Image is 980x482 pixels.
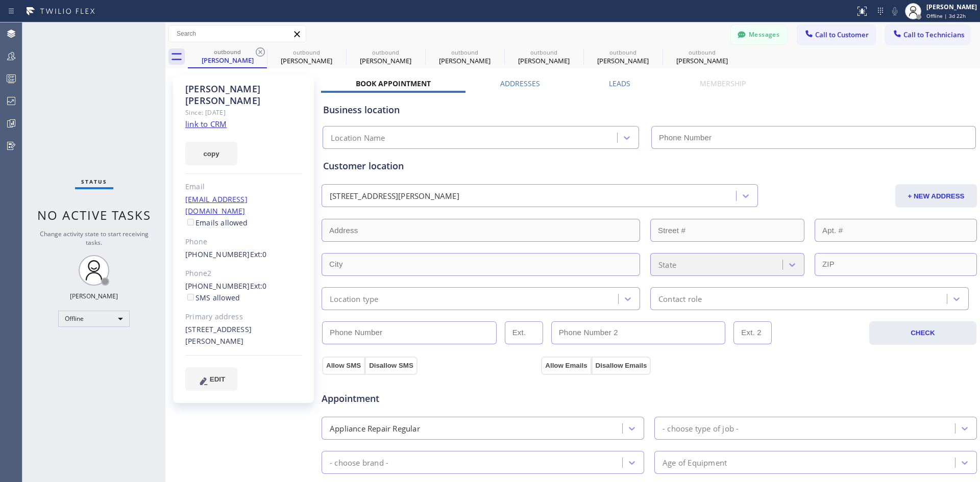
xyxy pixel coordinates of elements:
div: Age of Equipment [663,456,727,468]
a: [PHONE_NUMBER] [185,249,250,259]
div: outbound [584,48,661,56]
button: copy [185,142,237,165]
div: Ronald Yamaoka [426,45,503,68]
div: [PERSON_NAME] [426,56,503,65]
a: link to CRM [185,119,227,129]
div: - choose type of job - [663,422,739,434]
div: [STREET_ADDRESS][PERSON_NAME] [330,190,459,202]
div: outbound [347,48,424,56]
span: Change activity state to start receiving tasks. [40,230,149,247]
div: Appliance Repair Regular [330,422,420,434]
label: SMS allowed [185,293,240,302]
div: Amanda Kerekes [189,45,266,67]
div: Naomi Kimchi [347,45,424,68]
div: [PERSON_NAME] [347,56,424,65]
span: Status [81,178,107,185]
div: Phone2 [185,268,302,280]
input: Ext. 2 [733,321,772,344]
span: Call to Technicians [903,30,964,39]
div: Since: [DATE] [185,107,302,118]
div: outbound [268,48,345,56]
button: Disallow Emails [592,357,651,375]
div: [STREET_ADDRESS][PERSON_NAME] [185,324,302,347]
button: + NEW ADDRESS [895,184,977,208]
button: Call to Technicians [886,25,970,44]
label: Leads [609,79,630,88]
input: Phone Number [651,126,976,149]
button: Disallow SMS [365,357,418,375]
input: Phone Number [322,321,497,344]
label: Emails allowed [185,218,248,227]
div: [PERSON_NAME] [584,56,661,65]
div: Location Name [331,132,385,144]
div: outbound [189,48,266,56]
div: Phone [185,236,302,248]
span: Ext: 0 [250,281,267,291]
input: Ext. [505,321,543,344]
span: No active tasks [37,207,151,223]
div: [PERSON_NAME] [664,56,741,65]
span: Ext: 0 [250,249,267,259]
button: CHECK [869,321,976,345]
a: [PHONE_NUMBER] [185,281,250,291]
input: Phone Number 2 [551,321,726,344]
div: [PERSON_NAME] [189,56,266,65]
button: Call to Customer [797,25,875,44]
div: Rong Zhou [664,45,741,68]
div: outbound [664,48,741,56]
input: Emails allowed [187,219,194,225]
input: Apt. # [815,219,977,242]
label: Book Appointment [356,79,431,88]
div: outbound [505,48,582,56]
span: Offline | 3d 22h [926,12,966,19]
input: ZIP [815,253,977,276]
div: [PERSON_NAME] [926,3,977,11]
div: - choose brand - [330,456,388,468]
div: Business location [323,103,975,117]
div: [PERSON_NAME] [70,292,118,300]
div: [PERSON_NAME] [268,56,345,65]
div: [PERSON_NAME] [505,56,582,65]
div: Customer location [323,159,975,173]
button: Mute [888,4,902,18]
input: City [322,253,640,276]
div: [PERSON_NAME] [PERSON_NAME] [185,83,302,107]
input: Address [322,219,640,242]
div: Email [185,181,302,193]
div: outbound [426,48,503,56]
input: SMS allowed [187,294,194,300]
div: Contact role [658,293,702,305]
button: Allow Emails [541,357,591,375]
input: Search [169,26,306,42]
label: Membership [700,79,746,88]
span: EDIT [210,375,225,383]
button: Messages [731,25,787,44]
button: Allow SMS [322,357,365,375]
div: Rong Zhou [584,45,661,68]
span: Appointment [322,392,538,405]
div: Ron Woodall [268,45,345,68]
div: Location type [330,293,379,305]
div: Mary Shipman [505,45,582,68]
button: EDIT [185,367,237,391]
div: Offline [58,311,130,327]
input: Street # [650,219,804,242]
a: [EMAIL_ADDRESS][DOMAIN_NAME] [185,194,248,216]
span: Call to Customer [815,30,869,39]
label: Addresses [500,79,540,88]
div: Primary address [185,311,302,323]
